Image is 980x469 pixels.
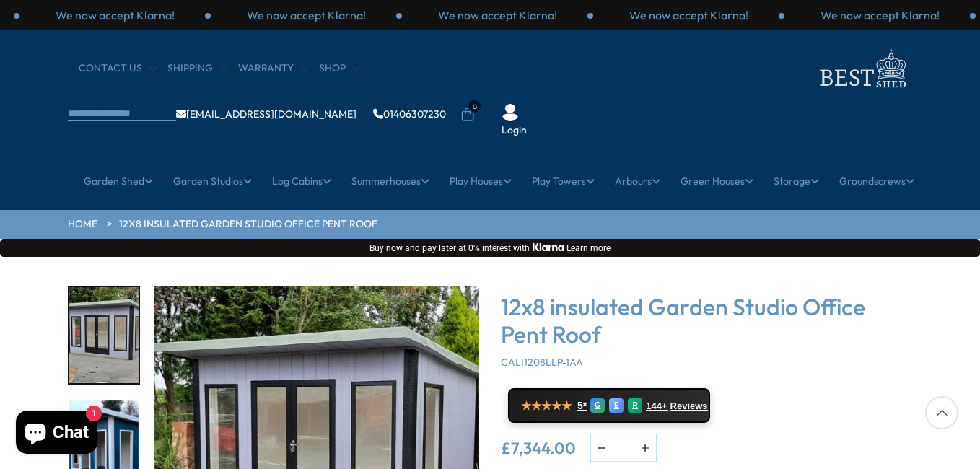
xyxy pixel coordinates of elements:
[821,7,940,23] p: We now accept Klarna!
[79,61,157,76] a: CONTACT US
[438,7,557,23] p: We now accept Klarna!
[628,398,642,413] div: R
[646,400,667,412] span: 144+
[19,7,211,23] div: 1 / 3
[681,163,753,199] a: Green Houses
[774,163,819,199] a: Storage
[238,61,308,76] a: Warranty
[468,100,481,113] span: 0
[56,7,175,23] p: We now accept Klarna!
[501,440,576,456] ins: £7,344.00
[402,7,593,23] div: 3 / 3
[629,7,748,23] p: We now accept Klarna!
[609,398,624,413] div: E
[68,286,140,385] div: 1 / 8
[502,123,527,138] a: Login
[173,163,252,199] a: Garden Studios
[167,61,227,76] a: Shipping
[176,109,356,119] a: [EMAIL_ADDRESS][DOMAIN_NAME]
[593,7,784,23] div: 1 / 3
[247,7,366,23] p: We now accept Klarna!
[460,108,475,122] a: 0
[501,356,583,369] span: CALI1208LLP-1AA
[68,217,97,232] a: HOME
[272,163,331,199] a: Log Cabins
[521,399,572,413] span: ★★★★★
[839,163,914,199] a: Groundscrews
[501,293,912,349] h3: 12x8 insulated Garden Studio Office Pent Roof
[502,104,519,121] img: User Icon
[69,287,139,383] img: 31a32fb1-5472-4685-b752-ff454ca377a2_fd59a430-9369-4a6a-8fee-9052d3a3a09c_200x200.jpg
[319,61,360,76] a: Shop
[532,163,595,199] a: Play Towers
[373,109,446,119] a: 01406307230
[615,163,660,199] a: Arbours
[450,163,512,199] a: Play Houses
[119,217,377,232] a: 12x8 insulated Garden Studio Office Pent Roof
[211,7,402,23] div: 2 / 3
[12,411,102,457] inbox-online-store-chat: Shopify online store chat
[351,163,429,199] a: Summerhouses
[84,163,153,199] a: Garden Shed
[784,7,976,23] div: 2 / 3
[811,45,912,92] img: logo
[670,400,708,412] span: Reviews
[508,388,710,423] a: ★★★★★ 5* G E R 144+ Reviews
[590,398,605,413] div: G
